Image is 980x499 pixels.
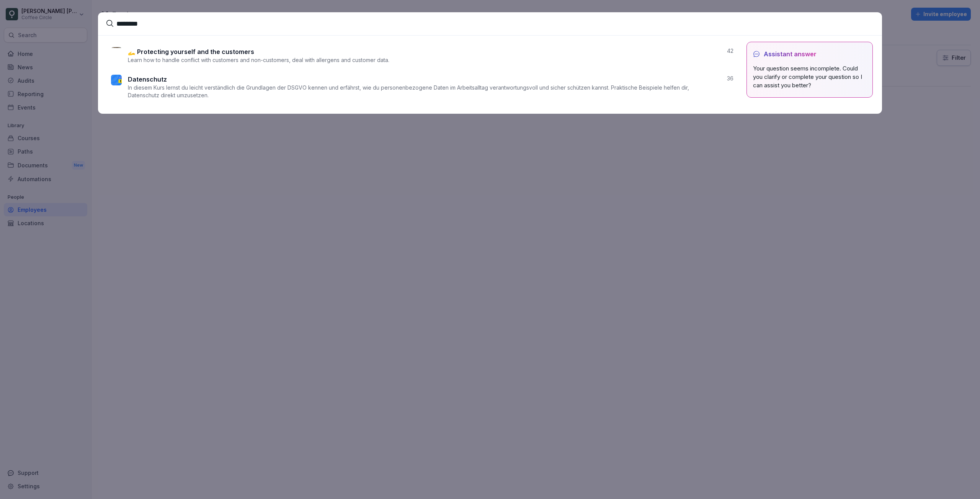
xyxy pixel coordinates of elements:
p: In diesem Kurs lernst du leicht verständlich die Grundlagen der DSGVO kennen und erfährst, wie du... [128,84,721,99]
p: 42 [727,47,733,55]
p: 🫴 Protecting yourself and the customers [128,47,254,56]
a: DatenschutzIn diesem Kurs lernst du leicht verständlich die Grundlagen der DSGVO kennen und erfäh... [107,69,737,105]
div: Your question seems incomplete. Could you clarify or complete your question so I can assist you b... [753,64,866,90]
p: Learn how to handle conflict with customers and non-customers, deal with allergens and customer d... [128,56,389,64]
p: Datenschutz [128,75,167,84]
p: 36 [727,75,733,82]
div: Assistant answer [753,50,817,58]
a: 🫴 Protecting yourself and the customersLearn how to handle conflict with customers and non-custom... [107,42,737,69]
